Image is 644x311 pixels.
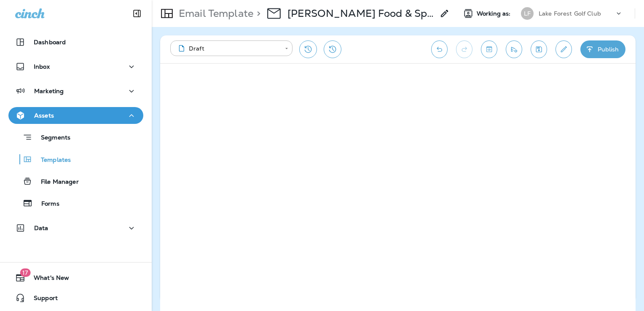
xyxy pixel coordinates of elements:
button: Dashboard [8,34,143,51]
button: Restore from previous version [299,40,317,58]
button: Forms [8,194,143,212]
p: Templates [32,156,71,164]
button: Save [531,40,547,58]
button: 17What's New [8,269,143,286]
button: Publish [580,40,625,58]
button: Data [8,220,143,236]
button: Support [8,290,143,306]
div: LF [521,7,534,20]
button: Toggle preview [481,40,497,58]
p: Segments [32,134,70,142]
p: Lake Forest Golf Club [539,10,601,17]
button: Segments [8,128,143,146]
p: Data [34,225,48,231]
button: Inbox [8,58,143,75]
span: What's New [25,274,69,284]
button: File Manager [8,172,143,190]
button: Collapse Sidebar [125,5,149,22]
p: Assets [34,112,54,119]
span: 17 [20,268,30,277]
p: File Manager [32,178,79,186]
button: Marketing [8,83,143,99]
p: > [253,7,260,20]
button: Assets [8,107,143,124]
button: Send test email [506,40,522,58]
p: Marketing [34,88,64,94]
p: [PERSON_NAME] Food & Spirits Push 2025 - Aug. [287,7,435,20]
p: Forms [33,200,59,208]
span: Support [25,295,58,305]
div: Ellsworth Food & Spirits Push 2025 - Aug. [287,7,435,20]
button: Undo [431,40,448,58]
div: Draft [176,44,279,53]
button: Templates [8,150,143,168]
button: Edit details [555,40,572,58]
span: Working as: [477,10,513,17]
p: Inbox [34,63,50,70]
p: Dashboard [34,39,66,46]
p: Email Template [175,7,253,20]
button: View Changelog [324,40,341,58]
